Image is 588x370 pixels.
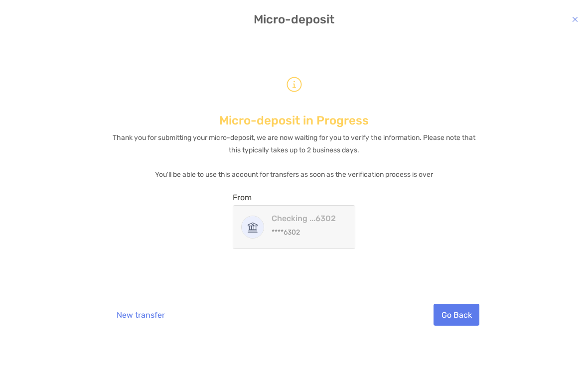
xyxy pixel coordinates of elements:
[283,74,305,96] img: Icon warning
[155,169,433,181] p: You'll be able to use this account for transfers as soon as the verification process is over
[272,214,336,224] h4: Checking ...6302
[434,304,479,326] button: Go Back
[109,132,479,157] p: Thank you for submitting your micro-deposit, we are now waiting for you to verify the information...
[242,217,264,239] img: Checking ...6302
[109,304,172,326] button: New transfer
[219,114,369,128] h3: Micro-deposit in Progress
[233,193,252,203] label: From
